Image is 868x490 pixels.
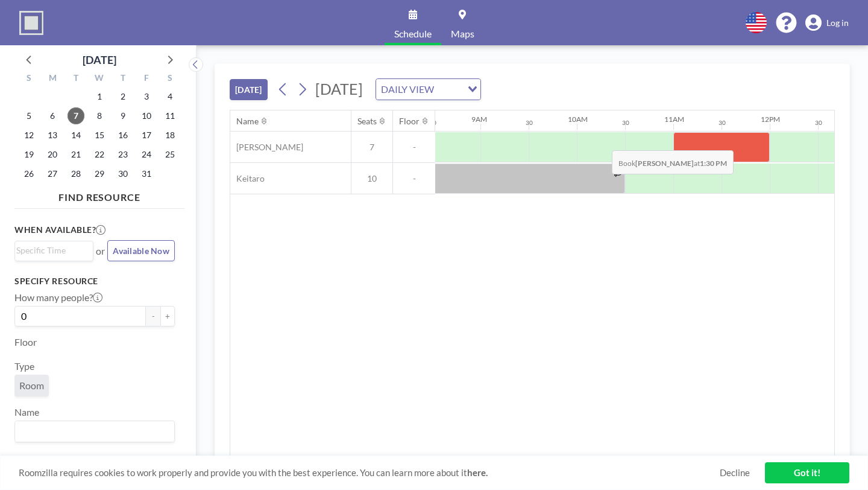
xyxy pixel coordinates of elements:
span: or [96,245,105,257]
a: Log in [805,14,849,31]
div: S [158,71,181,87]
div: 11AM [664,115,684,124]
h4: FIND RESOURCE [14,186,184,203]
span: Thursday, October 9, 2025 [115,107,131,124]
b: 1:30 PM [700,159,727,168]
img: organization-logo [19,11,43,35]
input: Search for option [16,244,86,257]
div: 30 [719,119,726,127]
span: Schedule [394,29,432,39]
span: - [393,173,435,184]
span: Roomzilla requires cookies to work properly and provide you with the best experience. You can lea... [19,467,720,479]
button: [DATE] [230,79,268,100]
span: Friday, October 31, 2025 [138,165,155,182]
a: Got it! [765,462,849,483]
span: Wednesday, October 22, 2025 [91,146,108,163]
span: DAILY VIEW [379,81,436,97]
span: 10 [351,173,392,184]
span: - [393,142,435,153]
span: Thursday, October 23, 2025 [115,146,131,163]
div: Seats [357,116,377,127]
span: Monday, October 20, 2025 [44,146,61,163]
label: Name [14,406,39,418]
div: 30 [622,119,629,127]
span: Saturday, October 11, 2025 [162,107,178,124]
div: M [41,71,64,87]
input: Search for option [438,81,461,97]
h3: Specify resource [14,276,175,287]
span: Log in [826,17,849,28]
a: here. [467,467,488,478]
span: Thursday, October 2, 2025 [115,88,131,105]
div: Floor [399,116,420,127]
span: Friday, October 17, 2025 [138,127,155,144]
div: 30 [526,119,533,127]
div: [DATE] [83,51,116,68]
span: Monday, October 13, 2025 [44,127,61,144]
span: Available Now [113,246,169,256]
span: Sunday, October 5, 2025 [20,107,37,124]
span: Sunday, October 19, 2025 [20,146,37,163]
span: Saturday, October 18, 2025 [162,127,178,144]
div: F [134,71,158,87]
div: Search for option [15,241,93,259]
span: Sunday, October 26, 2025 [20,165,37,182]
span: Tuesday, October 14, 2025 [68,127,84,144]
label: How many people? [14,291,102,304]
span: Wednesday, October 8, 2025 [91,107,108,124]
div: Search for option [376,79,480,100]
button: - [146,306,160,326]
div: S [17,71,41,87]
span: Tuesday, October 21, 2025 [68,146,84,163]
span: Monday, October 6, 2025 [44,107,61,124]
span: Tuesday, October 7, 2025 [68,107,84,124]
label: Floor [14,336,37,348]
div: 30 [815,119,822,127]
div: Name [236,116,259,127]
button: Available Now [107,240,175,261]
b: [PERSON_NAME] [635,159,694,168]
span: Friday, October 10, 2025 [138,107,155,124]
span: Saturday, October 4, 2025 [162,88,178,105]
span: Maps [451,29,474,39]
span: Wednesday, October 29, 2025 [91,165,108,182]
div: T [111,71,134,87]
span: Wednesday, October 15, 2025 [91,127,108,144]
span: Wednesday, October 1, 2025 [91,88,108,105]
span: Friday, October 3, 2025 [138,88,155,105]
span: Room [19,380,44,391]
span: Thursday, October 16, 2025 [115,127,131,144]
div: Search for option [15,421,174,442]
span: Saturday, October 25, 2025 [162,146,178,163]
span: Tuesday, October 28, 2025 [68,165,84,182]
span: Book at [612,150,734,174]
button: + [160,306,175,326]
div: 10AM [568,115,588,124]
div: T [64,71,88,87]
span: Sunday, October 12, 2025 [20,127,37,144]
span: Thursday, October 30, 2025 [115,165,131,182]
input: Search for option [16,424,168,439]
div: 12PM [761,115,780,124]
div: W [88,71,112,87]
span: 7 [351,142,392,153]
span: Monday, October 27, 2025 [44,165,61,182]
span: Keitaro [230,173,265,184]
span: [DATE] [315,80,363,98]
span: [PERSON_NAME] [230,142,303,153]
div: 9AM [471,115,487,124]
span: Friday, October 24, 2025 [138,146,155,163]
label: Type [14,360,34,372]
a: Decline [720,467,750,479]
